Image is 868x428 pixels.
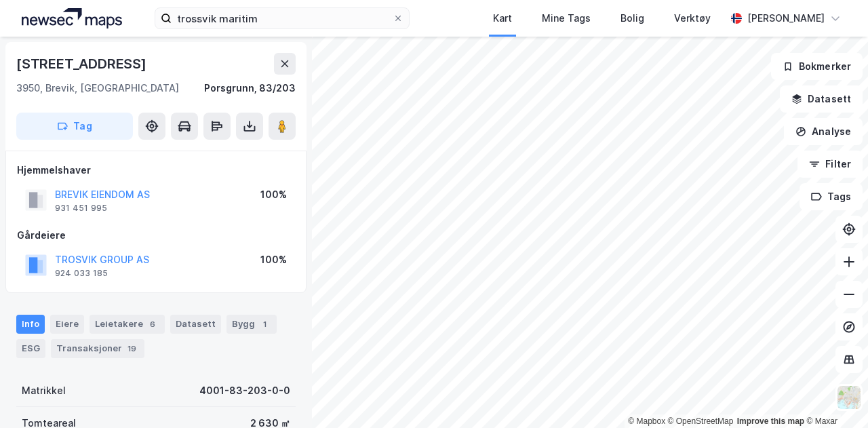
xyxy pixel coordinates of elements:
div: 924 033 185 [55,268,108,279]
a: Mapbox [628,416,665,426]
div: Leietakere [90,315,165,334]
button: Bokmerker [771,53,863,80]
div: Transaksjoner [51,339,144,358]
div: 3950, Brevik, [GEOGRAPHIC_DATA] [16,80,179,96]
div: [STREET_ADDRESS] [16,53,149,75]
div: Kart [493,10,512,26]
div: Matrikkel [22,383,66,399]
a: Improve this map [737,416,804,426]
div: 4001-83-203-0-0 [199,383,290,399]
input: Søk på adresse, matrikkel, gårdeiere, leietakere eller personer [172,8,393,28]
button: Datasett [780,85,863,113]
button: Analyse [784,118,863,145]
div: Eiere [50,315,84,334]
div: Datasett [170,315,221,334]
div: Kontrollprogram for chat [800,363,868,428]
div: ESG [16,339,45,358]
img: logo.a4113a55bc3d86da70a041830d287a7e.svg [22,8,122,28]
div: 100% [260,252,287,268]
div: 6 [146,317,159,331]
div: 19 [125,342,139,355]
a: OpenStreetMap [668,416,734,426]
div: 1 [258,317,271,331]
div: Bolig [620,10,644,26]
button: Tags [800,183,863,210]
div: 100% [260,187,287,203]
iframe: Chat Widget [800,363,868,428]
div: Gårdeiere [17,227,295,244]
button: Filter [797,151,863,178]
div: Hjemmelshaver [17,162,295,178]
button: Tag [16,113,133,140]
div: Verktøy [674,10,711,26]
div: Bygg [226,315,277,334]
div: 931 451 995 [55,203,107,214]
div: Porsgrunn, 83/203 [204,80,296,96]
div: [PERSON_NAME] [747,10,825,26]
div: Info [16,315,45,334]
div: Mine Tags [542,10,591,26]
